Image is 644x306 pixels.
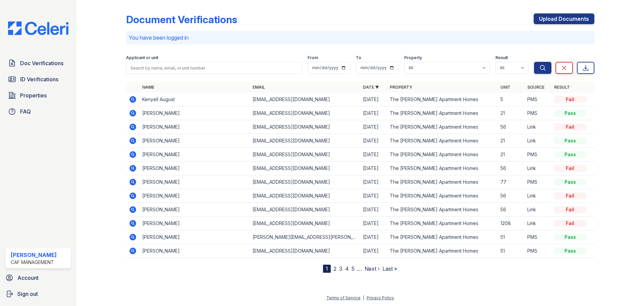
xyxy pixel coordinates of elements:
td: [DATE] [360,106,387,120]
a: Property [390,85,412,90]
td: [EMAIL_ADDRESS][DOMAIN_NAME] [250,120,360,134]
div: 1 [323,265,331,273]
td: [EMAIL_ADDRESS][DOMAIN_NAME] [250,93,360,106]
td: [PERSON_NAME] [140,120,250,134]
td: 21 [498,148,525,162]
span: ID Verifications [20,75,58,83]
a: Account [3,271,74,285]
a: Date ▼ [363,85,379,90]
a: Last » [382,265,397,272]
a: Privacy Policy [367,295,394,300]
a: Unit [500,85,511,90]
td: Kenyell August [140,93,250,106]
td: [DATE] [360,162,387,175]
td: [EMAIL_ADDRESS][DOMAIN_NAME] [250,148,360,162]
td: 56 [498,189,525,203]
a: FAQ [5,105,71,118]
a: Email [253,85,265,90]
td: PMS [525,106,551,120]
td: [PERSON_NAME] [140,230,250,244]
td: [DATE] [360,189,387,203]
input: Search by name, email, or unit number [126,62,302,74]
a: 2 [333,265,336,272]
a: 5 [352,265,355,272]
a: Upload Documents [534,13,594,24]
a: 3 [339,265,342,272]
td: Link [525,134,551,148]
p: You have been logged in [129,34,592,42]
div: Fail [554,165,586,172]
td: [PERSON_NAME] [140,162,250,175]
td: PMS [525,148,551,162]
td: Link [525,203,551,217]
label: Applicant or unit [126,55,158,60]
div: Pass [554,151,586,158]
td: 56 [498,162,525,175]
a: Sign out [3,287,74,301]
td: [PERSON_NAME] [140,134,250,148]
a: 4 [345,265,349,272]
a: Terms of Service [326,295,361,300]
td: The [PERSON_NAME] Apartment Homes [387,148,497,162]
td: 51 [498,230,525,244]
td: [PERSON_NAME] [140,106,250,120]
div: Fail [554,192,586,199]
span: Sign out [17,290,38,298]
a: Name [142,85,154,90]
td: [DATE] [360,120,387,134]
label: Result [495,55,508,60]
td: PMS [525,93,551,106]
td: [EMAIL_ADDRESS][DOMAIN_NAME] [250,244,360,258]
td: [EMAIL_ADDRESS][DOMAIN_NAME] [250,106,360,120]
img: CE_Logo_Blue-a8612792a0a2168367f1c8372b55b34899dd931a85d93a1a3d3e32e68fde9ad4.png [3,21,74,35]
a: ID Verifications [5,73,71,86]
td: [PERSON_NAME][EMAIL_ADDRESS][PERSON_NAME][DOMAIN_NAME] [250,230,360,244]
div: Fail [554,220,586,227]
div: Pass [554,234,586,241]
td: The [PERSON_NAME] Apartment Homes [387,230,497,244]
span: Properties [20,91,47,99]
a: Source [527,85,544,90]
div: CAF Management [11,259,57,266]
td: The [PERSON_NAME] Apartment Homes [387,217,497,230]
td: The [PERSON_NAME] Apartment Homes [387,189,497,203]
td: [DATE] [360,148,387,162]
span: Doc Verifications [20,59,63,67]
td: The [PERSON_NAME] Apartment Homes [387,120,497,134]
td: Link [525,162,551,175]
div: | [363,295,364,300]
td: [DATE] [360,217,387,230]
td: [PERSON_NAME] [140,203,250,217]
td: The [PERSON_NAME] Apartment Homes [387,162,497,175]
td: [PERSON_NAME] [140,244,250,258]
div: Document Verifications [126,13,237,26]
div: Pass [554,137,586,144]
td: [DATE] [360,230,387,244]
td: 77 [498,175,525,189]
td: [PERSON_NAME] [140,189,250,203]
td: PMS [525,244,551,258]
td: The [PERSON_NAME] Apartment Homes [387,134,497,148]
a: Properties [5,89,71,102]
td: The [PERSON_NAME] Apartment Homes [387,203,497,217]
td: PMS [525,230,551,244]
div: Pass [554,179,586,185]
td: [DATE] [360,244,387,258]
div: Fail [554,206,586,213]
td: Link [525,189,551,203]
td: 56 [498,203,525,217]
span: Account [17,274,39,282]
td: [DATE] [360,134,387,148]
td: [PERSON_NAME] [140,148,250,162]
span: FAQ [20,107,31,116]
a: Doc Verifications [5,56,71,70]
td: [PERSON_NAME] [140,175,250,189]
label: Property [404,55,422,60]
td: [EMAIL_ADDRESS][DOMAIN_NAME] [250,134,360,148]
td: [PERSON_NAME] [140,217,250,230]
a: Next › [365,265,380,272]
div: [PERSON_NAME] [11,251,57,259]
td: PMS [525,175,551,189]
td: 51 [498,244,525,258]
